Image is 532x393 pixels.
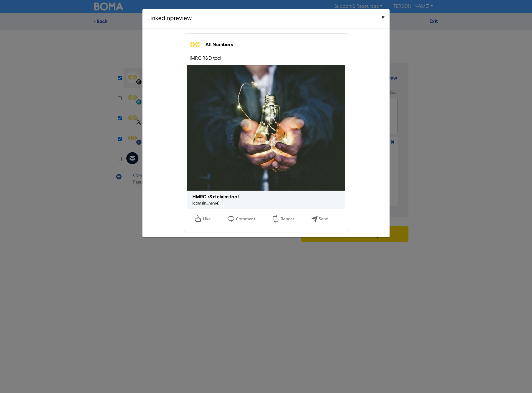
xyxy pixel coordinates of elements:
div: HMRC R&D tool [187,55,345,62]
h5: LinkedIn preview [147,14,192,23]
button: Close [377,9,390,26]
div: All Numbers [205,41,233,48]
img: Like, Comment, Repost, Send [187,209,336,229]
a: [DOMAIN_NAME] [192,201,219,205]
div: HMRC r&d claim tool [192,193,239,201]
iframe: Chat Widget [501,363,532,393]
img: 1636988516428 [187,37,203,52]
span: × [382,13,385,22]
